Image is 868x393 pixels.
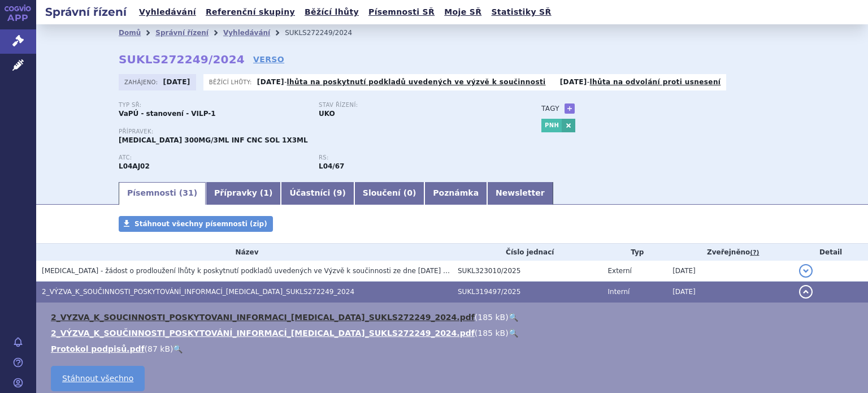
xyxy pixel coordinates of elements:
[452,282,602,303] td: SUKL319497/2025
[119,110,216,118] strong: VaPÚ - stanovení - VILP-1
[147,344,170,353] span: 87 kB
[134,220,267,228] span: Stáhnout všechny písemnosti (zip)
[206,182,281,205] a: Přípravky (1)
[487,182,553,205] a: Newsletter
[407,188,413,197] span: 0
[51,313,475,322] a: 2_VYZVA_K_SOUCINNOSTI_POSKYTOVANI_INFORMACI_[MEDICAL_DATA]_SUKLS272249_2024.pdf
[301,5,362,20] a: Běžící lhůty
[509,329,518,338] a: 🔍
[119,154,307,161] p: ATC:
[452,244,602,261] th: Číslo jednací
[281,182,354,205] a: Účastníci (9)
[155,29,209,37] a: Správní řízení
[799,264,813,278] button: detail
[441,5,485,20] a: Moje SŘ
[607,288,630,296] span: Interní
[51,344,145,353] a: Protokol podpisů.pdf
[119,53,245,66] strong: SUKLS272249/2024
[183,188,193,197] span: 31
[51,327,857,339] li: ( )
[424,182,487,205] a: Poznámka
[119,128,519,135] p: Přípravek:
[51,329,475,338] a: 2_VÝZVA_K_SOUČINNOSTI_POSKYTOVÁNÍ_INFORMACÍ_[MEDICAL_DATA]_SUKLS272249_2024.pdf
[287,78,546,86] a: lhůta na poskytnutí podkladů uvedených ve výzvě k součinnosti
[541,119,562,132] a: PNH
[602,244,667,261] th: Typ
[319,110,335,118] strong: UKO
[541,102,559,115] h3: Tagy
[202,5,298,20] a: Referenční skupiny
[750,249,759,257] abbr: (?)
[565,103,575,114] a: +
[119,162,150,170] strong: RAVULIZUMAB
[163,78,190,86] strong: [DATE]
[51,343,857,355] li: ( )
[51,312,857,323] li: ( )
[319,154,507,161] p: RS:
[319,102,507,109] p: Stav řízení:
[119,136,308,144] span: [MEDICAL_DATA] 300MG/3ML INF CNC SOL 1X3ML
[124,77,160,87] span: Zahájeno:
[667,244,793,261] th: Zveřejněno
[319,162,344,170] strong: ravulizumab
[452,261,602,282] td: SUKL323010/2025
[667,282,793,303] td: [DATE]
[365,5,438,20] a: Písemnosti SŘ
[119,102,307,109] p: Typ SŘ:
[136,5,199,20] a: Vyhledávání
[209,77,254,87] span: Běžící lhůty:
[793,244,868,261] th: Detail
[263,188,269,197] span: 1
[119,29,141,37] a: Domů
[509,313,518,322] a: 🔍
[589,78,721,86] a: lhůta na odvolání proti usnesení
[478,313,505,322] span: 185 kB
[42,288,354,296] span: 2_VÝZVA_K_SOUČINNOSTI_POSKYTOVÁNÍ_INFORMACÍ_ULTOMIRIS_SUKLS272249_2024
[36,4,136,20] h2: Správní řízení
[119,216,273,232] a: Stáhnout všechny písemnosti (zip)
[799,285,813,299] button: detail
[51,366,145,391] a: Stáhnout všechno
[257,77,546,87] p: -
[478,329,505,338] span: 185 kB
[42,267,562,275] span: Ultomiris - žádost o prodloužení lhůty k poskytnutí podkladů uvedených ve Výzvě k součinnosti ze ...
[257,78,284,86] strong: [DATE]
[173,344,183,353] a: 🔍
[285,24,367,41] li: SUKLS272249/2024
[337,188,342,197] span: 9
[560,78,587,86] strong: [DATE]
[223,29,270,37] a: Vyhledávání
[607,267,631,275] span: Externí
[488,5,554,20] a: Statistiky SŘ
[560,77,721,87] p: -
[253,54,284,65] a: VERSO
[667,261,793,282] td: [DATE]
[119,182,206,205] a: Písemnosti (31)
[354,182,424,205] a: Sloučení (0)
[36,244,452,261] th: Název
